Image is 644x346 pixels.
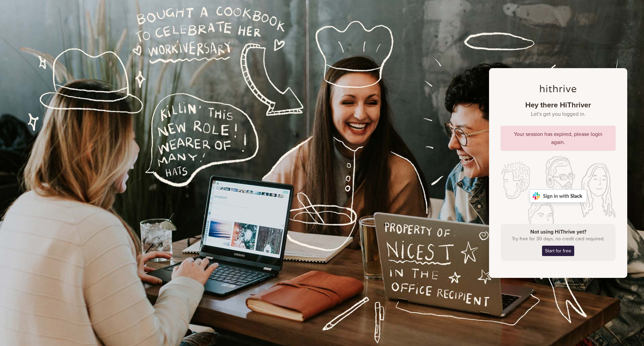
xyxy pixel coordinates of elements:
[542,246,574,256] a: Start for free
[529,189,587,203] img: Sign in with Slack
[540,85,576,92] img: hithrive-logo-dark.4eb238aa.svg
[501,126,615,151] div: Your session has expired, please login again.
[506,229,610,235] h4: Not using HiThrive yet?
[506,235,610,242] p: Try free for 30 days, no credit card required.
[501,111,615,117] small: Let's get you logged in.
[501,101,615,118] h1: Hey there HiThriver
